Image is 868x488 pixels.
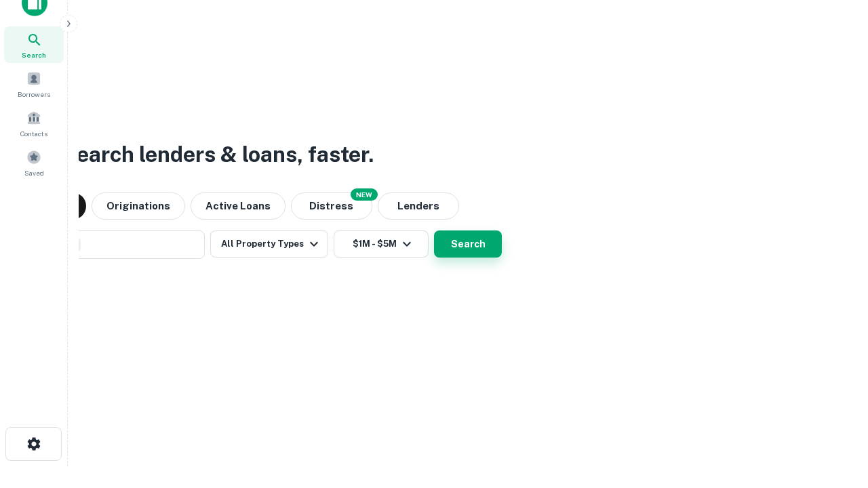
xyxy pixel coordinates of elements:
button: Search distressed loans with lien and other non-mortgage details. [291,192,372,220]
button: Search [434,230,502,258]
span: Borrowers [18,89,50,100]
button: $1M - $5M [334,230,429,258]
button: Active Loans [191,192,285,220]
button: Originations [92,192,185,220]
span: Saved [24,167,44,178]
a: Contacts [4,105,64,142]
iframe: Chat Widget [800,380,868,445]
a: Borrowers [4,66,64,102]
a: Saved [4,144,64,181]
button: Lenders [378,192,459,220]
span: Contacts [20,128,47,139]
button: All Property Types [210,230,328,258]
div: NEW [351,188,378,201]
a: Search [4,26,64,63]
span: Search [22,49,46,60]
h3: Search lenders & loans, faster. [62,138,374,171]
